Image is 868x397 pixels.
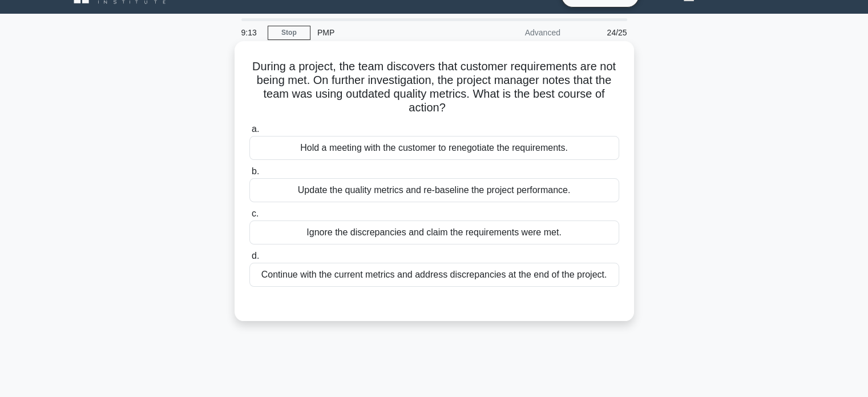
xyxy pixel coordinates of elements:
[235,21,268,44] div: 9:13
[467,21,567,44] div: Advanced
[249,263,619,287] div: Continue with the current metrics and address discrepancies at the end of the project.
[248,59,620,115] h5: During a project, the team discovers that customer requirements are not being met. On further inv...
[252,166,259,176] span: b.
[268,26,310,40] a: Stop
[249,136,619,160] div: Hold a meeting with the customer to renegotiate the requirements.
[567,21,634,44] div: 24/25
[252,251,259,260] span: d.
[249,178,619,202] div: Update the quality metrics and re-baseline the project performance.
[252,124,259,134] span: a.
[252,208,259,218] span: c.
[249,220,619,244] div: Ignore the discrepancies and claim the requirements were met.
[310,21,467,44] div: PMP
